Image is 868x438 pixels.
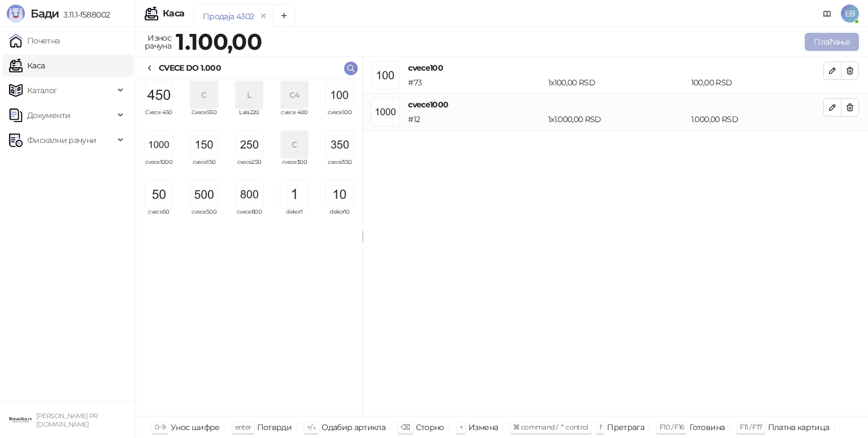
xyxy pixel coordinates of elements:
[307,423,316,431] span: ↑/↓
[408,62,823,74] h4: cvece100
[689,76,826,89] div: 100,00 RSD
[190,181,218,208] img: Slika
[659,423,684,431] span: F10 / F16
[186,110,222,127] span: Cvece550
[406,76,546,89] div: # 73
[7,5,25,23] img: Logo
[141,159,177,176] span: cvece1000
[459,423,463,431] span: +
[818,5,836,23] a: Документација
[176,28,262,55] strong: 1.100,00
[231,209,267,226] span: cvece800
[281,131,308,158] div: C
[163,9,184,18] div: Каса
[27,104,70,127] span: Документи
[322,420,385,435] div: Одабир артикла
[256,11,271,21] button: remove
[236,181,263,208] img: Slika
[607,420,644,435] div: Претрага
[203,10,254,23] div: Продаја 4302
[689,420,724,435] div: Готовина
[276,209,313,226] span: dekor1
[190,131,218,158] img: Slika
[273,5,296,27] button: Add tab
[257,420,292,435] div: Потврди
[281,181,308,208] img: Slika
[276,159,313,176] span: cvece300
[322,159,358,176] span: cvece350
[416,420,444,435] div: Сторно
[231,110,267,127] span: Lala220
[9,54,45,77] a: Каса
[281,81,308,109] div: C4
[401,423,410,431] span: ⌫
[600,423,601,431] span: f
[145,81,172,109] img: Slika
[805,33,859,51] button: Плаћање
[9,29,60,52] a: Почетна
[231,159,267,176] span: cvece250
[276,110,313,127] span: cvece 400
[841,5,859,23] span: EB
[326,81,353,109] img: Slika
[408,98,823,111] h4: cvece1000
[36,412,98,428] small: [PERSON_NAME] PR [DOMAIN_NAME]
[145,131,172,158] img: Slika
[236,81,263,109] div: L
[468,420,498,435] div: Измена
[322,110,358,127] span: cvece100
[186,209,222,226] span: cvece500
[235,423,251,431] span: enter
[406,113,546,125] div: # 12
[159,62,221,74] div: CVECE DO 1.000
[513,423,588,431] span: ⌘ command / ⌃ control
[59,10,110,20] span: 3.11.1-f588002
[27,79,58,102] span: Каталог
[142,31,173,53] div: Износ рачуна
[740,423,762,431] span: F11 / F17
[689,113,826,125] div: 1.000,00 RSD
[322,209,358,226] span: dekor10
[145,181,172,208] img: Slika
[190,81,218,109] div: C
[171,420,220,435] div: Унос шифре
[31,7,59,20] span: Бади
[141,209,177,226] span: cvece50
[546,76,689,89] div: 1 x 100,00 RSD
[155,423,165,431] span: 0-9
[9,409,32,431] img: 64x64-companyLogo-0e2e8aaa-0bd2-431b-8613-6e3c65811325.png
[186,159,222,176] span: cvece150
[546,113,689,125] div: 1 x 1.000,00 RSD
[236,131,263,158] img: Slika
[326,181,353,208] img: Slika
[136,79,362,416] div: grid
[27,129,96,151] span: Фискални рачуни
[326,131,353,158] img: Slika
[768,420,830,435] div: Платна картица
[141,110,177,127] span: Cvece 450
